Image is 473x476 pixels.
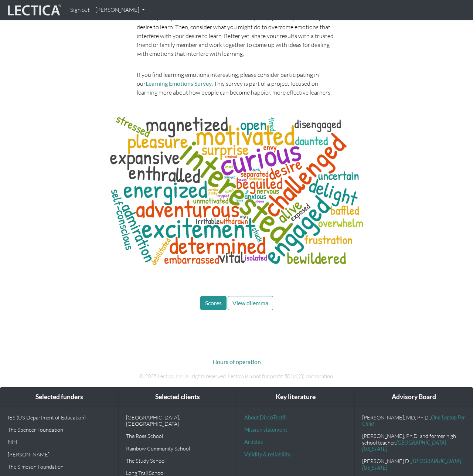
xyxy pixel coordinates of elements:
a: Learning Emotions Survey [146,80,212,87]
p: Long Trail School [126,470,229,476]
button: View dilemma [228,296,273,310]
p: [PERSON_NAME], Ph.D. and former high school teacher, [362,433,465,452]
p: [PERSON_NAME].D., [362,458,465,471]
p: [GEOGRAPHIC_DATA], [GEOGRAPHIC_DATA] [126,414,229,427]
button: Scores [200,296,227,310]
a: Articles [244,439,263,445]
p: © 2025 Lectica, Inc. All rights reserved. Lectica is a not for profit 501(c)(3) corporation. [31,372,442,380]
p: [PERSON_NAME] [8,451,111,458]
a: About DiscoTest® [244,414,286,421]
p: The Simpson Foundation [8,463,111,470]
a: One Laptop Per Child [362,414,465,427]
p: If you find learning emotions interesting, please consider participating in our . This survey is ... [137,70,336,97]
div: Key literature [237,388,355,407]
a: [PERSON_NAME] [92,3,148,17]
a: Sign out [67,3,92,17]
p: The Study School [126,458,229,464]
a: Mission statement [244,426,287,433]
a: Validity & reliability [244,451,290,458]
img: lecticalive [6,3,61,17]
a: Hours of operation [212,358,261,365]
p: Rainbow Community School [126,445,229,452]
p: IES (US Department of Education) [8,414,111,421]
p: The Ross School [126,433,229,439]
p: NIH [8,439,111,445]
div: Selected clients [119,388,236,407]
p: The Spencer Foundation [8,426,111,433]
span: View dilemma [232,299,268,306]
div: Selected funders [0,388,118,407]
a: [GEOGRAPHIC_DATA][US_STATE] [362,458,461,470]
a: [GEOGRAPHIC_DATA][US_STATE] [362,439,446,452]
div: Advisory Board [355,388,473,407]
img: words associated with not understanding for learnaholics [102,109,371,272]
p: [PERSON_NAME], MD, Ph.D., [362,414,465,427]
span: Scores [205,299,222,306]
